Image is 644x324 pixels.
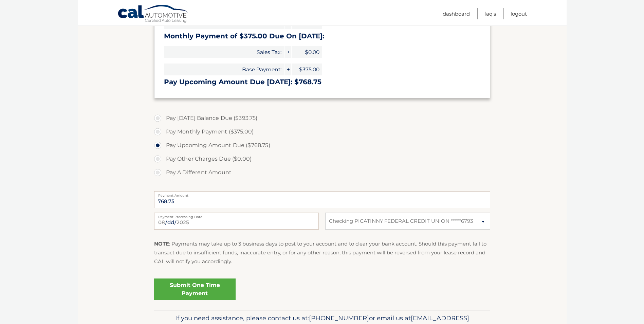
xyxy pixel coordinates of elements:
[154,166,490,179] label: Pay A Different Amount
[292,46,322,58] span: $0.00
[117,4,189,24] a: Cal Automotive
[164,46,284,58] span: Sales Tax:
[284,64,291,75] span: +
[154,213,319,218] label: Payment Processing Date
[484,8,496,19] a: FAQ's
[511,8,527,19] a: Logout
[164,78,480,86] h3: Pay Upcoming Amount Due [DATE]: $768.75
[164,64,284,75] span: Base Payment:
[154,191,490,197] label: Payment Amount
[154,240,169,247] strong: NOTE
[154,139,490,152] label: Pay Upcoming Amount Due ($768.75)
[154,213,319,230] input: Payment Date
[164,32,480,40] h3: Monthly Payment of $375.00 Due On [DATE]:
[154,278,236,300] a: Submit One Time Payment
[292,64,322,75] span: $375.00
[154,239,490,266] p: : Payments may take up to 3 business days to post to your account and to clear your bank account....
[154,191,490,208] input: Payment Amount
[284,46,291,58] span: +
[309,314,369,322] span: [PHONE_NUMBER]
[443,8,470,19] a: Dashboard
[154,152,490,166] label: Pay Other Charges Due ($0.00)
[154,111,490,125] label: Pay [DATE] Balance Due ($393.75)
[154,125,490,139] label: Pay Monthly Payment ($375.00)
